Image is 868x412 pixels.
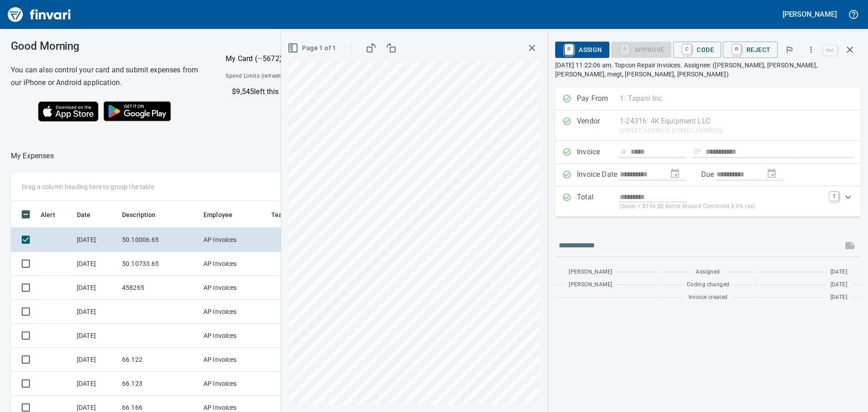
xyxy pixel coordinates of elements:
button: Page 1 of 1 [286,40,340,57]
span: Close invoice [821,39,861,61]
span: Assign [562,42,602,57]
td: 66.122 [118,348,200,372]
td: AP Invoices [200,300,268,324]
td: [DATE] [73,348,118,372]
span: This records your message into the invoice and notifies anyone mentioned [839,235,861,256]
td: AP Invoices [200,276,268,300]
td: [DATE] [73,228,118,252]
span: Date [77,209,91,220]
td: AP Invoices [200,228,268,252]
a: esc [823,45,837,55]
img: Finvari [5,4,73,25]
span: [PERSON_NAME] [569,280,612,289]
td: 66.123 [118,372,200,396]
img: Download on the App Store [38,101,99,122]
nav: breadcrumb [11,151,54,161]
span: Description [122,209,156,220]
td: [DATE] [73,300,118,324]
td: AP Invoices [200,372,268,396]
td: 50.10006.65 [118,228,200,252]
button: CCode [673,42,721,58]
span: Alert [41,209,67,220]
img: Get it on Google Play [99,96,176,126]
span: Alert [41,209,55,220]
span: Team [271,209,300,220]
p: (basis + $154.80 Battle Ground Combined 8.6% tax) [620,202,824,211]
span: Spend Limits (refreshed by [PERSON_NAME] [DATE]) [226,72,387,81]
span: Page 1 of 1 [289,43,336,54]
td: AP Invoices [200,252,268,276]
button: [PERSON_NAME] [780,7,839,21]
span: Employee [203,209,244,220]
td: [DATE] [73,324,118,348]
span: Date [77,209,103,220]
a: R [732,44,741,54]
td: [DATE] [73,276,118,300]
span: [PERSON_NAME] [569,268,612,277]
button: Flag [779,40,799,60]
span: Employee [203,209,232,220]
span: Reject [730,42,770,57]
p: Drag a column heading here to group the table [22,182,154,191]
div: Coding Required [611,45,672,53]
p: Online and foreign allowed [218,97,416,106]
span: Code [680,42,714,57]
td: 50.10733.65 [118,252,200,276]
td: AP Invoices [200,324,268,348]
span: Team [271,209,288,220]
p: [DATE] 11:22:06 am. Topcon Repair Invoices. Assignee: ([PERSON_NAME], [PERSON_NAME], [PERSON_NAME... [555,61,861,79]
p: Total [577,192,620,211]
span: [DATE] [830,280,847,289]
td: 458265 [118,276,200,300]
a: C [683,44,691,54]
h3: Good Morning [11,40,203,52]
h6: You can also control your card and submit expenses from our iPhone or Android application. [11,64,203,89]
td: [DATE] [73,372,118,396]
span: Description [122,209,168,220]
span: Coding changed [687,280,730,289]
a: T [830,192,839,201]
td: [DATE] [73,252,118,276]
button: RReject [723,42,778,58]
span: Invoice created [689,293,728,302]
p: My Expenses [11,151,54,161]
a: R [565,44,573,54]
p: $9,545 left this month [232,86,415,97]
td: AP Invoices [200,348,268,372]
span: [DATE] [830,293,847,302]
span: Assigned [696,268,720,277]
div: Expand [555,186,861,217]
button: More [801,40,821,60]
p: My Card (···5672) [226,53,293,64]
h5: [PERSON_NAME] [783,9,837,19]
button: RAssign [555,42,609,58]
span: [DATE] [830,268,847,277]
